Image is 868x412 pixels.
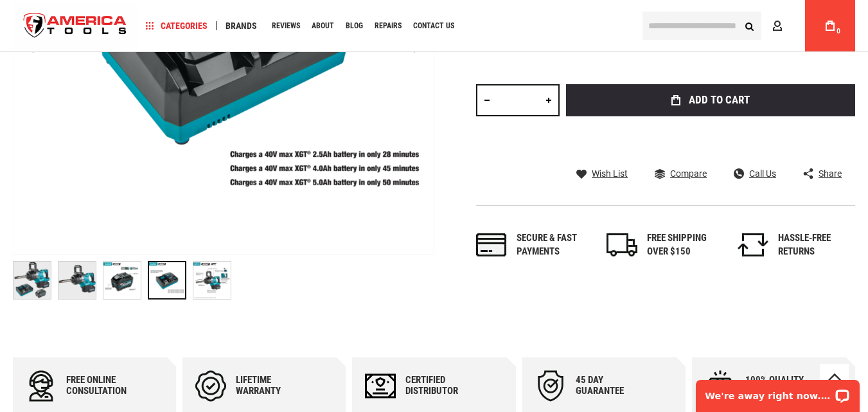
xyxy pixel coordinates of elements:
[226,21,257,30] span: Brands
[148,255,193,306] div: Makita GWT10T 40V max XGT® Brushless Cordless 4‑Sp. High‑Torque 1" Sq. Drive D‑Handle Extended An...
[375,22,402,30] span: Repairs
[193,255,231,306] div: Makita GWT10T 40V max XGT® Brushless Cordless 4‑Sp. High‑Torque 1" Sq. Drive D‑Handle Extended An...
[576,375,653,397] div: 45 day Guarantee
[734,168,776,179] a: Call Us
[103,255,148,306] div: Makita GWT10T 40V max XGT® Brushless Cordless 4‑Sp. High‑Torque 1" Sq. Drive D‑Handle Extended An...
[146,21,208,30] span: Categories
[576,168,628,179] a: Wish List
[778,231,855,259] div: HASSLE-FREE RETURNS
[266,17,306,35] a: Reviews
[738,233,768,256] img: returns
[819,169,842,178] span: Share
[306,17,340,35] a: About
[647,231,724,259] div: FREE SHIPPING OVER $150
[655,168,707,179] a: Compare
[220,17,263,35] a: Brands
[193,262,231,299] img: Makita GWT10T 40V max XGT® Brushless Cordless 4‑Sp. High‑Torque 1" Sq. Drive D‑Handle Extended An...
[413,22,454,30] span: Contact Us
[13,255,58,306] div: Makita GWT10T 40V max XGT® Brushless Cordless 4‑Sp. High‑Torque 1" Sq. Drive D‑Handle Extended An...
[563,120,858,157] iframe: Secure express checkout frame
[737,13,761,38] button: Search
[140,17,213,35] a: Categories
[13,262,51,299] img: Makita GWT10T 40V max XGT® Brushless Cordless 4‑Sp. High‑Torque 1" Sq. Drive D‑Handle Extended An...
[670,169,707,178] span: Compare
[58,262,96,299] img: Makita GWT10T 40V max XGT® Brushless Cordless 4‑Sp. High‑Torque 1" Sq. Drive D‑Handle Extended An...
[346,22,363,30] span: Blog
[405,375,483,397] div: Certified Distributor
[592,169,628,178] span: Wish List
[407,17,460,35] a: Contact Us
[66,375,143,397] div: Free online consultation
[13,2,137,50] a: store logo
[689,94,750,105] span: Add to Cart
[369,17,407,35] a: Repairs
[312,22,334,30] span: About
[687,372,868,412] iframe: LiveChat chat widget
[103,262,141,299] img: Makita GWT10T 40V max XGT® Brushless Cordless 4‑Sp. High‑Torque 1" Sq. Drive D‑Handle Extended An...
[236,375,313,397] div: Lifetime warranty
[13,2,137,50] img: America Tools
[566,84,855,116] button: Add to Cart
[476,233,507,256] img: payments
[517,231,594,259] div: Secure & fast payments
[749,169,776,178] span: Call Us
[340,17,369,35] a: Blog
[607,233,637,256] img: shipping
[272,22,300,30] span: Reviews
[58,255,103,306] div: Makita GWT10T 40V max XGT® Brushless Cordless 4‑Sp. High‑Torque 1" Sq. Drive D‑Handle Extended An...
[837,28,840,35] span: 0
